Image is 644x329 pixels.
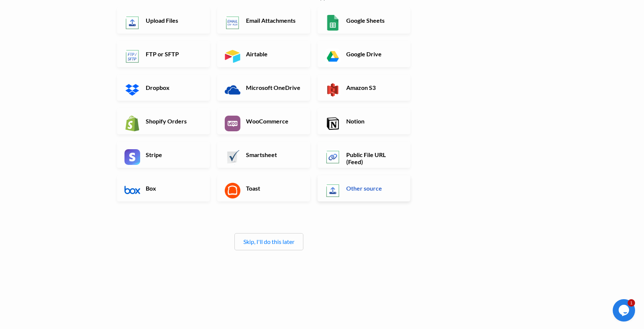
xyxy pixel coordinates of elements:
img: Toast App & API [225,183,240,198]
img: Public File URL App & API [325,149,341,165]
a: Google Sheets [318,7,410,34]
a: Skip, I'll do this later [243,238,294,245]
a: Notion [318,108,410,134]
a: Toast [217,175,310,201]
a: Airtable [217,41,310,67]
h6: Amazon S3 [344,84,403,91]
h6: Other source [344,185,403,192]
a: WooCommerce [217,108,310,134]
h6: Public File URL (Feed) [344,151,403,165]
img: Airtable App & API [225,48,240,64]
a: Google Drive [318,41,410,67]
img: Email New CSV or XLSX File App & API [225,15,240,31]
img: Other Source App & API [325,183,341,198]
iframe: chat widget [613,299,637,322]
img: Smartsheet App & API [225,149,240,165]
h6: Notion [344,117,403,125]
img: Upload Files App & API [124,15,140,31]
h6: Box [144,185,202,192]
h6: Shopify Orders [144,117,202,125]
a: Smartsheet [217,142,310,168]
img: Amazon S3 App & API [325,82,341,98]
a: Upload Files [117,7,210,34]
h6: Stripe [144,151,202,158]
a: Microsoft OneDrive [217,75,310,101]
h6: Toast [244,185,303,192]
img: Google Sheets App & API [325,15,341,31]
a: Email Attachments [217,7,310,34]
a: Stripe [117,142,210,168]
img: Dropbox App & API [124,82,140,98]
img: Notion App & API [325,116,341,131]
a: Shopify Orders [117,108,210,134]
h6: Google Drive [344,50,403,57]
img: Box App & API [124,183,140,198]
h6: Dropbox [144,84,202,91]
h6: Upload Files [144,17,202,24]
h6: Airtable [244,50,303,57]
h6: Email Attachments [244,17,303,24]
a: Public File URL (Feed) [318,142,410,168]
a: Dropbox [117,75,210,101]
h6: Google Sheets [344,17,403,24]
h6: WooCommerce [244,117,303,125]
h6: FTP or SFTP [144,50,202,57]
img: WooCommerce App & API [225,116,240,131]
img: Shopify App & API [124,116,140,131]
img: Stripe App & API [124,149,140,165]
h6: Microsoft OneDrive [244,84,303,91]
a: Amazon S3 [318,75,410,101]
img: Google Drive App & API [325,48,341,64]
a: Box [117,175,210,201]
img: Microsoft OneDrive App & API [225,82,240,98]
img: FTP or SFTP App & API [124,48,140,64]
a: Other source [318,175,410,201]
h6: Smartsheet [244,151,303,158]
a: FTP or SFTP [117,41,210,67]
